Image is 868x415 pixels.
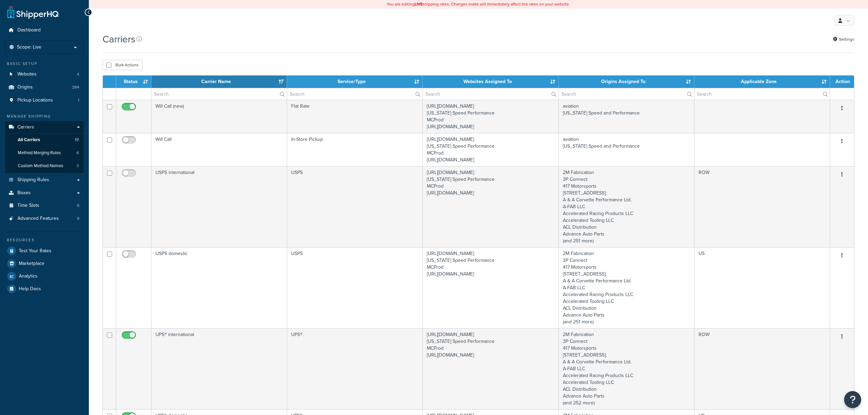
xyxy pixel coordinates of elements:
[559,133,694,166] td: aviation [US_STATE] Speed and Performance
[151,76,287,88] th: Carrier Name: activate to sort column ascending
[5,24,84,37] a: Dashboard
[5,134,84,146] a: All Carriers 17
[559,166,694,247] td: 2M Fabrication 3P Connect 417 Motorsports [STREET_ADDRESS]; A & A Corvette Performance Ltd. A-FAB...
[116,76,151,88] th: Status: activate to sort column ascending
[415,1,423,7] b: LIVE
[17,190,31,196] span: Boxes
[17,216,59,222] span: Advanced Features
[5,212,84,225] a: Advanced Features 9
[19,248,52,254] span: Test Your Rates
[77,71,79,77] span: 4
[77,216,79,222] span: 9
[5,61,84,67] div: Basic Setup
[833,35,854,44] a: Settings
[18,150,61,156] span: Method Merging Rules
[287,166,423,247] td: USPS
[423,328,558,409] td: [URL][DOMAIN_NAME] [US_STATE] Speed Performance MCProd [URL][DOMAIN_NAME]
[5,174,84,186] a: Shipping Rules
[17,44,41,50] span: Scope: Live
[5,270,84,282] a: Analytics
[151,133,287,166] td: Will Call
[103,60,143,70] button: Bulk Actions
[72,84,79,90] span: 264
[287,76,423,88] th: Service/Type: activate to sort column ascending
[423,166,558,247] td: [URL][DOMAIN_NAME] [US_STATE] Speed Performance MCProd [URL][DOMAIN_NAME]
[694,88,830,100] input: Search
[77,203,79,209] span: 0
[559,100,694,133] td: aviation [US_STATE] Speed and Performance
[151,328,287,409] td: UPS® international
[5,283,84,295] a: Help Docs
[423,88,558,100] input: Search
[5,245,84,257] a: Test Your Rates
[5,187,84,199] a: Boxes
[5,212,84,225] li: Advanced Features
[17,97,53,103] span: Pickup Locations
[5,237,84,243] div: Resources
[5,94,84,107] li: Pickup Locations
[423,76,558,88] th: Websites Assigned To: activate to sort column ascending
[694,328,830,409] td: ROW
[287,328,423,409] td: UPS®
[17,203,39,209] span: Time Slots
[77,163,79,169] span: 3
[423,100,558,133] td: [URL][DOMAIN_NAME] [US_STATE] Speed Performance MCProd [URL][DOMAIN_NAME]
[5,94,84,107] a: Pickup Locations 1
[287,247,423,328] td: USPS
[423,133,558,166] td: [URL][DOMAIN_NAME] [US_STATE] Speed Performance MCProd [URL][DOMAIN_NAME]
[18,137,40,143] span: All Carriers
[77,150,79,156] span: 6
[694,247,830,328] td: US
[5,160,84,172] a: Custom Method Names 3
[5,257,84,270] a: Marketplace
[5,121,84,134] a: Carriers
[17,71,37,77] span: Websites
[18,163,63,169] span: Custom Method Names
[5,199,84,212] li: Time Slots
[287,88,422,100] input: Search
[19,286,41,292] span: Help Docs
[287,100,423,133] td: Flat Rate
[5,147,84,159] a: Method Merging Rules 6
[694,166,830,247] td: ROW
[5,81,84,94] li: Origins
[5,199,84,212] a: Time Slots 0
[5,113,84,119] div: Manage Shipping
[287,133,423,166] td: In-Store Pickup
[559,88,694,100] input: Search
[75,137,79,143] span: 17
[19,273,38,279] span: Analytics
[5,147,84,159] li: Method Merging Rules
[5,160,84,172] li: Custom Method Names
[5,81,84,94] a: Origins 264
[5,68,84,81] li: Websites
[17,177,49,183] span: Shipping Rules
[844,391,861,408] button: Open Resource Center
[17,124,34,130] span: Carriers
[17,84,33,90] span: Origins
[559,247,694,328] td: 2M Fabrication 3P Connect 417 Motorsports [STREET_ADDRESS]; A & A Corvette Performance Ltd. A-FAB...
[694,76,830,88] th: Applicable Zone: activate to sort column ascending
[5,68,84,81] a: Websites 4
[423,247,558,328] td: [URL][DOMAIN_NAME] [US_STATE] Speed Performance MCProd [URL][DOMAIN_NAME]
[19,261,44,267] span: Marketplace
[559,76,694,88] th: Origins Assigned To: activate to sort column ascending
[5,134,84,146] li: All Carriers
[151,88,287,100] input: Search
[151,100,287,133] td: Will Call (new)
[151,166,287,247] td: USPS international
[17,27,41,33] span: Dashboard
[5,121,84,173] li: Carriers
[7,5,58,19] a: ShipperHQ Home
[559,328,694,409] td: 2M Fabrication 3P Connect 417 Motorsports [STREET_ADDRESS]; A & A Corvette Performance Ltd. A-FAB...
[78,97,79,103] span: 1
[830,76,854,88] th: Action
[103,32,135,46] h1: Carriers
